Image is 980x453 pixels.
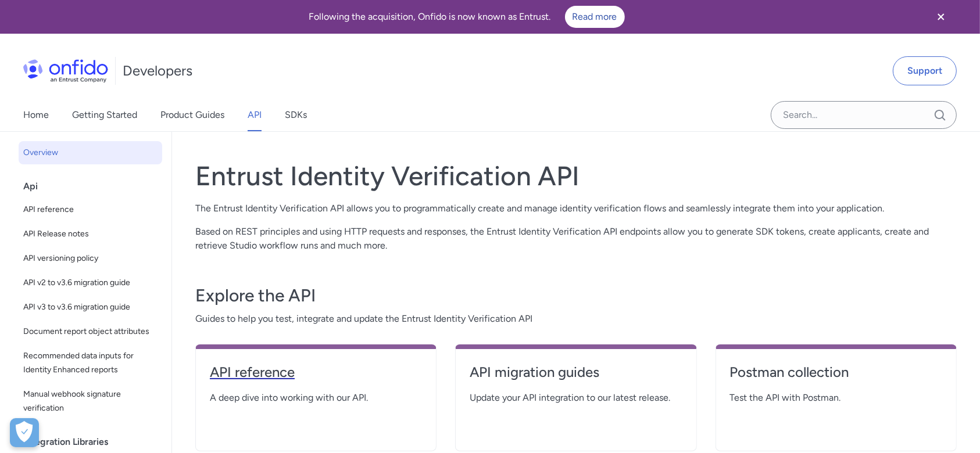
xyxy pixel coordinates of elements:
[470,391,682,405] span: Update your API integration to our latest release.
[23,99,49,131] a: Home
[72,99,137,131] a: Getting Started
[19,198,162,221] a: API reference
[23,325,158,339] span: Document report object attributes
[730,363,942,391] a: Postman collection
[19,271,162,294] a: API v2 to v3.6 migration guide
[23,59,108,82] img: Onfido Logo
[23,300,158,314] span: API v3 to v3.6 migration guide
[23,387,158,415] span: Manual webhook signature verification
[195,312,957,326] span: Guides to help you test, integrate and update the Entrust Identity Verification API
[10,418,39,447] div: Cookie Preferences
[893,56,957,85] a: Support
[23,203,158,217] span: API reference
[285,99,307,131] a: SDKs
[195,202,957,215] p: The Entrust Identity Verification API allows you to programmatically create and manage identity v...
[771,101,957,129] input: Onfido search input field
[210,363,422,391] a: API reference
[19,247,162,270] a: API versioning policy
[14,6,920,28] div: Following the acquisition, Onfido is now known as Entrust.
[195,225,957,253] p: Based on REST principles and using HTTP requests and responses, the Entrust Identity Verification...
[19,320,162,343] a: Document report object attributes
[470,363,682,382] h4: API migration guides
[23,175,167,198] div: Api
[730,391,942,405] span: Test the API with Postman.
[195,284,957,307] h3: Explore the API
[23,251,158,265] span: API versioning policy
[470,363,682,391] a: API migration guides
[23,276,158,290] span: API v2 to v3.6 migration guide
[195,160,957,192] h1: Entrust Identity Verification API
[19,296,162,319] a: API v3 to v3.6 migration guide
[19,344,162,382] a: Recommended data inputs for Identity Enhanced reports
[248,99,262,131] a: API
[210,363,422,382] h4: API reference
[730,363,942,382] h4: Postman collection
[565,6,625,28] a: Read more
[23,349,158,377] span: Recommended data inputs for Identity Enhanced reports
[160,99,224,131] a: Product Guides
[210,391,422,405] span: A deep dive into working with our API.
[19,141,162,164] a: Overview
[19,383,162,420] a: Manual webhook signature verification
[23,146,158,160] span: Overview
[23,227,158,241] span: API Release notes
[920,2,963,31] button: Close banner
[934,10,948,24] svg: Close banner
[10,418,39,447] button: Open Preferences
[123,62,192,80] h1: Developers
[19,222,162,246] a: API Release notes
